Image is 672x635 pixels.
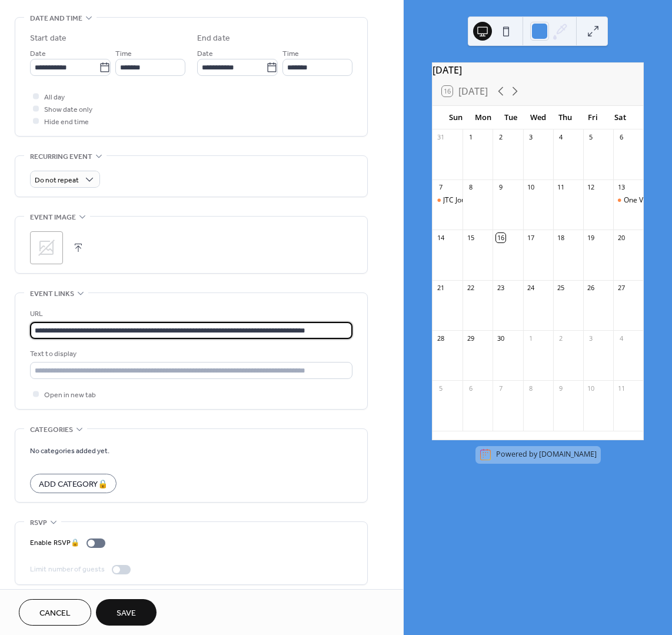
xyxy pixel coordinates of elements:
[557,284,565,292] div: 25
[587,183,596,192] div: 12
[496,384,505,393] div: 7
[557,334,565,343] div: 2
[466,384,475,393] div: 6
[433,63,643,77] div: [DATE]
[470,106,497,129] div: Mon
[197,48,213,60] span: Date
[613,195,643,205] div: One Voice, Many Echoes: The Second Annual Robeson in Peekskill Commemoration
[496,233,505,242] div: 16
[617,334,626,343] div: 4
[466,233,475,242] div: 15
[496,133,505,142] div: 2
[19,599,91,626] button: Cancel
[433,195,463,205] div: JTC Journey to Harlem Walking Tour
[30,231,63,264] div: ;
[617,384,626,393] div: 11
[587,233,596,242] div: 19
[524,106,552,129] div: Wed
[557,183,565,192] div: 11
[466,284,475,292] div: 22
[557,384,565,393] div: 9
[436,233,445,242] div: 14
[39,607,71,620] span: Cancel
[115,48,132,60] span: Time
[30,424,73,436] span: Categories
[587,334,596,343] div: 3
[557,233,565,242] div: 18
[30,32,66,45] div: Start date
[443,195,560,205] div: JTC Journey to Harlem Walking Tour
[496,284,505,292] div: 23
[117,607,136,620] span: Save
[527,133,535,142] div: 3
[30,563,105,576] div: Limit number of guests
[44,91,65,104] span: All day
[30,48,46,60] span: Date
[539,450,597,460] a: [DOMAIN_NAME]
[30,517,47,529] span: RSVP
[551,106,579,129] div: Thu
[35,174,79,187] span: Do not repeat
[527,233,535,242] div: 17
[606,106,634,129] div: Sat
[442,106,470,129] div: Sun
[496,450,597,460] div: Powered by
[466,133,475,142] div: 1
[497,106,524,129] div: Tue
[30,288,74,300] span: Event links
[436,384,445,393] div: 5
[496,334,505,343] div: 30
[527,334,535,343] div: 1
[96,599,157,626] button: Save
[30,308,350,320] div: URL
[587,284,596,292] div: 26
[436,133,445,142] div: 31
[557,133,565,142] div: 4
[44,116,89,128] span: Hide end time
[496,183,505,192] div: 9
[436,284,445,292] div: 21
[436,334,445,343] div: 28
[527,284,535,292] div: 24
[466,334,475,343] div: 29
[30,151,92,163] span: Recurring event
[617,284,626,292] div: 27
[587,384,596,393] div: 10
[527,384,535,393] div: 8
[44,104,92,116] span: Show date only
[44,389,96,401] span: Open in new tab
[30,211,76,224] span: Event image
[617,183,626,192] div: 13
[527,183,535,192] div: 10
[617,233,626,242] div: 20
[587,133,596,142] div: 5
[579,106,607,129] div: Fri
[282,48,299,60] span: Time
[436,183,445,192] div: 7
[466,183,475,192] div: 8
[30,12,82,25] span: Date and time
[617,133,626,142] div: 6
[30,445,109,457] span: No categories added yet.
[197,32,230,45] div: End date
[30,348,350,360] div: Text to display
